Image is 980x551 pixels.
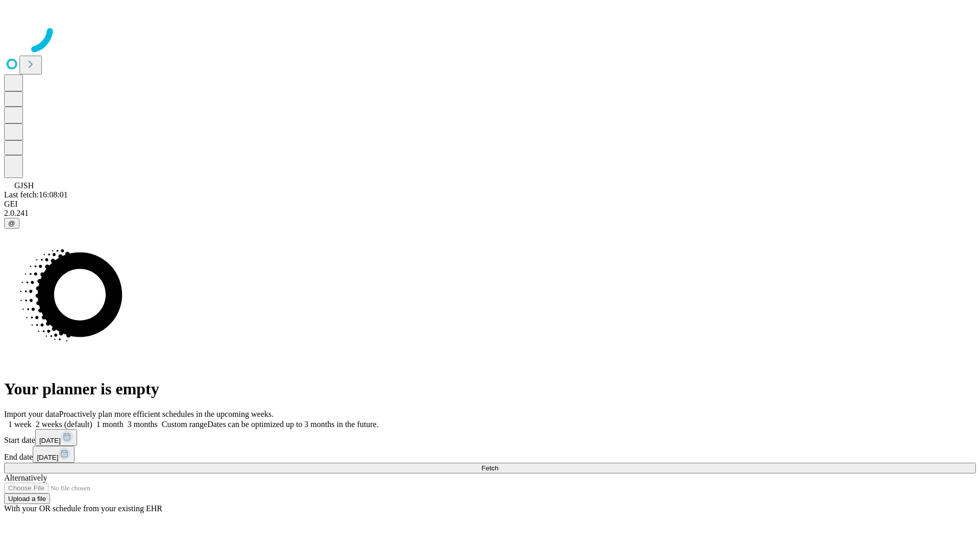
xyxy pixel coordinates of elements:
[481,464,498,472] span: Fetch
[207,420,378,429] span: Dates can be optimized up to 3 months in the future.
[8,219,15,227] span: @
[4,446,976,463] div: End date
[4,429,976,446] div: Start date
[4,199,976,209] div: GEI
[14,181,34,190] span: GJSH
[8,420,32,429] span: 1 week
[128,420,158,429] span: 3 months
[4,473,47,482] span: Alternatively
[4,504,162,513] span: With your OR schedule from your existing EHR
[4,380,976,398] h1: Your planner is empty
[35,429,77,446] button: [DATE]
[39,437,61,444] span: [DATE]
[4,493,50,504] button: Upload a file
[4,463,976,473] button: Fetch
[36,420,92,429] span: 2 weeks (default)
[4,190,68,199] span: Last fetch: 16:08:01
[4,410,59,418] span: Import your data
[96,420,124,429] span: 1 month
[59,410,274,418] span: Proactively plan more efficient schedules in the upcoming weeks.
[162,420,207,429] span: Custom range
[4,218,19,229] button: @
[37,454,58,461] span: [DATE]
[33,446,75,463] button: [DATE]
[4,209,976,218] div: 2.0.241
